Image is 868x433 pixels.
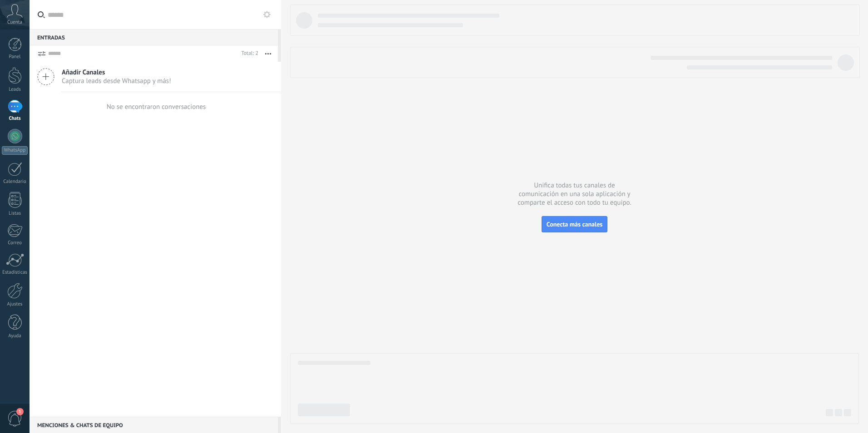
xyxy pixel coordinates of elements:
div: Total: 2 [238,49,258,58]
div: Leads [2,87,28,93]
div: Ayuda [2,333,28,339]
span: Captura leads desde Whatsapp y más! [62,77,171,85]
span: Añadir Canales [62,68,171,77]
div: Calendario [2,179,28,185]
div: Panel [2,54,28,60]
div: Correo [2,240,28,246]
div: Estadísticas [2,270,28,276]
button: Conecta más canales [542,216,607,232]
span: Conecta más canales [547,220,602,228]
span: 1 [16,408,24,415]
div: No se encontraron conversaciones [107,103,206,111]
div: Entradas [30,29,278,45]
div: Listas [2,211,28,216]
div: Ajustes [2,301,28,307]
div: WhatsApp [2,146,28,155]
div: Menciones & Chats de equipo [30,417,278,433]
span: Cuenta [7,20,22,25]
div: Chats [2,116,28,122]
